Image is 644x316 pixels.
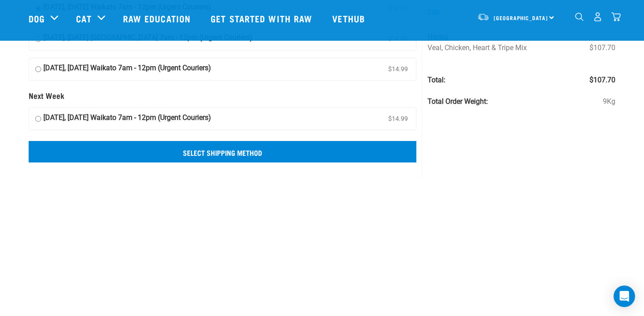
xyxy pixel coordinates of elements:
[494,17,548,20] span: [GEOGRAPHIC_DATA]
[29,12,45,25] a: Dog
[76,12,91,25] a: Cat
[477,13,489,21] img: van-moving.png
[611,13,621,22] img: home-icon@2x.png
[589,75,615,85] span: $107.70
[386,63,410,76] span: $14.99
[29,91,416,100] h5: Next Week
[603,96,615,107] span: 9Kg
[35,63,41,76] input: [DATE], [DATE] Waikato 7am - 12pm (Urgent Couriers) $14.99
[43,112,211,126] strong: [DATE], [DATE] Waikato 7am - 12pm (Urgent Couriers)
[614,286,635,307] div: Open Intercom Messenger
[428,43,527,52] span: Veal, Chicken, Heart & Tripe Mix
[43,63,211,76] strong: [DATE], [DATE] Waikato 7am - 12pm (Urgent Couriers)
[114,0,202,36] a: Raw Education
[428,76,445,84] strong: Total:
[428,97,488,106] strong: Total Order Weight:
[35,112,41,126] input: [DATE], [DATE] Waikato 7am - 12pm (Urgent Couriers) $14.99
[323,0,376,36] a: Vethub
[386,112,410,126] span: $14.99
[589,43,615,53] span: $107.70
[29,141,416,162] input: Select Shipping Method
[575,13,584,21] img: home-icon-1@2x.png
[593,13,602,22] img: user.png
[202,0,323,36] a: Get started with Raw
